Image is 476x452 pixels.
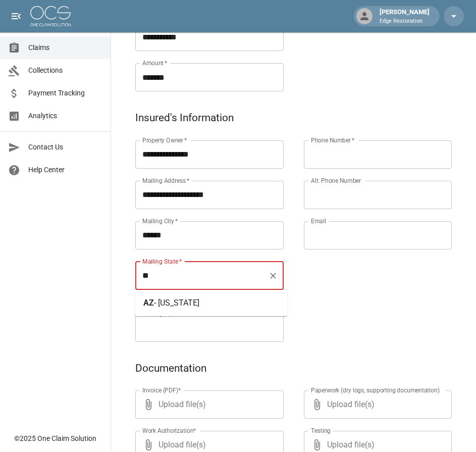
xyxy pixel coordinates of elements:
span: Payment Tracking [28,88,102,98]
button: open drawer [6,6,26,26]
label: Testing [311,426,331,435]
label: Mailing City [142,217,178,225]
label: Mailing Zip [142,309,177,318]
label: Alt. Phone Number [311,176,361,185]
label: Property Owner [142,136,187,144]
span: Analytics [28,111,102,121]
div: [PERSON_NAME] [376,7,434,25]
label: Work Authorization* [142,426,196,435]
div: © 2025 One Claim Solution [14,433,96,443]
label: Mailing State [142,257,182,266]
label: Email [311,217,326,225]
span: Help Center [28,165,102,175]
label: Phone Number [311,136,354,144]
label: Amount [142,59,168,67]
span: Collections [28,65,102,76]
button: Clear [266,269,280,283]
span: Contact Us [28,142,102,153]
span: Upload file(s) [327,390,425,419]
span: AZ [143,298,154,308]
label: Mailing Address [142,176,189,185]
span: Claims [28,42,102,53]
span: Upload file(s) [158,390,256,419]
span: - [US_STATE] [154,298,199,308]
img: ocs-logo-white-transparent.png [30,6,71,26]
p: Edge Restoration [380,17,430,26]
label: Invoice (PDF)* [142,386,181,394]
label: Paperwork (dry logs, supporting documentation) [311,386,440,394]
